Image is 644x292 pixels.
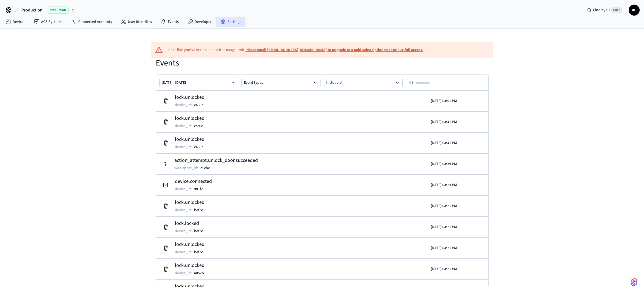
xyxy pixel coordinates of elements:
[1,17,30,27] a: Devices
[583,5,626,15] div: Find by IDCtrl K
[216,17,246,27] a: Settings
[175,249,192,255] p: device_id :
[175,178,212,185] h2: device.connected
[21,7,42,13] span: Production
[193,207,212,213] button: bef2d...
[174,157,258,164] h2: action_attempt.unlock_door.succeeded
[193,270,213,276] button: a052b...
[431,245,457,251] p: [DATE] 04:21 PM
[431,140,457,146] p: [DATE] 04:41 PM
[431,182,457,188] p: [DATE] 04:23 PM
[159,78,238,87] button: [DATE] - [DATE]
[175,207,192,213] p: device_id :
[175,199,212,206] h2: lock.unlocked
[246,47,423,53] a: Please email [EMAIL_ADDRESS][DOMAIN_NAME] to upgrade to a paid subscription to continue full access.
[175,136,212,143] h2: lock.unlocked
[175,241,212,248] h2: lock.unlocked
[193,228,212,234] button: bef2d...
[175,220,212,227] h2: lock.locked
[175,283,213,290] h2: lock.unlocked
[175,270,192,276] p: device_id :
[193,144,212,150] button: c488b...
[431,266,457,272] p: [DATE] 04:21 PM
[175,94,212,101] h2: lock.unlocked
[431,161,457,167] p: [DATE] 04:39 PM
[175,144,192,150] p: device_id :
[631,278,637,287] img: SeamLogoGradient.69752ec5.svg
[629,5,640,16] button: AP
[175,228,192,234] p: device_id :
[175,123,192,129] p: device_id :
[431,119,457,125] p: [DATE] 04:41 PM
[175,262,213,269] h2: lock.unlocked
[30,17,67,27] a: ACS Systems
[175,186,192,192] p: device_id :
[431,203,457,209] p: [DATE] 04:21 PM
[67,17,116,27] a: Connected Accounts
[156,58,489,68] h1: Events
[193,186,212,192] button: 981f2...
[431,224,457,230] p: [DATE] 04:21 PM
[193,102,212,108] button: c488b...
[116,17,156,27] a: User Identities
[156,17,183,27] a: Events
[431,98,457,104] p: [DATE] 04:51 PM
[183,17,216,27] a: Developer
[199,165,218,171] button: a5cbc...
[47,7,69,14] span: Production
[175,102,192,108] p: device_id :
[241,78,320,87] button: Event types
[324,78,403,87] button: Include all
[174,165,198,171] p: workspace_id :
[166,47,423,53] div: Looks like you've exceeded our free usage limit.
[611,7,622,13] span: Ctrl K
[175,115,212,122] h2: lock.unlocked
[193,123,212,129] button: cce0c...
[629,5,639,15] span: AP
[593,7,610,13] span: Find by ID
[193,249,212,255] button: bef2d...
